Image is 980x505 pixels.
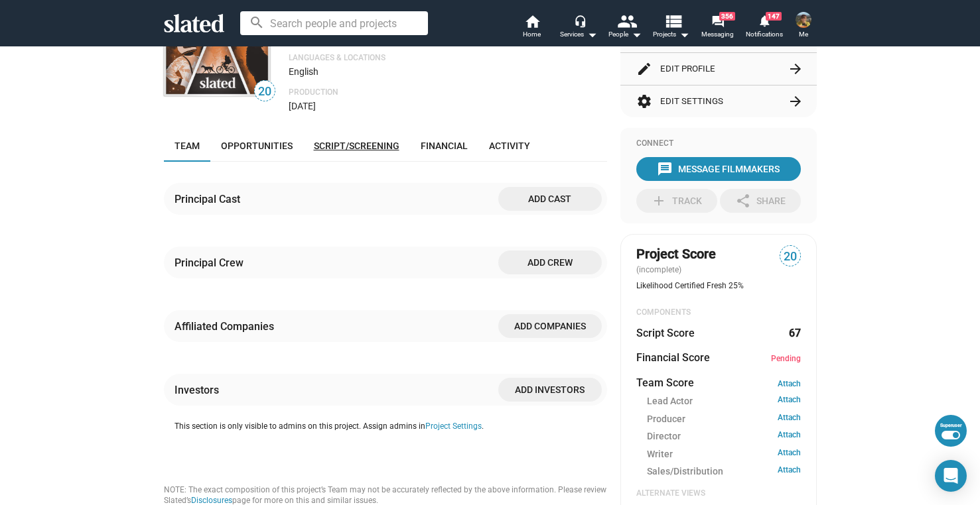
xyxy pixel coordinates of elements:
a: Home [509,13,555,42]
button: Project Settings [425,421,482,432]
div: Connect [636,139,801,149]
mat-icon: arrow_forward [788,93,804,109]
div: COMPONENTS [636,308,801,318]
a: Opportunities [210,130,303,162]
a: Activity [478,130,541,162]
span: Activity [489,140,530,151]
a: Financial [410,130,478,162]
div: Open Intercom Messenger [935,460,967,492]
div: Alternate Views [636,488,801,499]
span: Add crew [509,251,591,274]
div: Message Filmmakers [657,157,780,181]
span: 356 [719,12,735,21]
span: 20 [780,248,800,266]
a: 356Messaging [695,13,741,42]
button: Chandler FreelanderMe [788,9,819,44]
a: Attach [778,395,801,408]
a: Attach [778,413,801,425]
span: Financial [421,140,468,151]
div: Principal Crew [175,256,249,270]
mat-icon: people [616,11,636,30]
button: Projects [648,13,695,42]
span: (incomplete) [636,265,684,274]
span: Add investors [509,378,591,402]
a: 147Notifications [741,13,788,42]
button: Edit Settings [636,85,801,117]
a: Disclosures [191,496,232,505]
button: People [602,13,648,42]
div: Track [651,189,702,213]
span: Director [647,430,681,443]
div: Likelihood Certified Fresh 25% [636,281,801,292]
span: [DATE] [289,101,316,111]
button: Edit Profile [636,53,801,85]
button: Add investors [498,378,602,402]
mat-icon: arrow_drop_down [628,27,644,42]
button: Add crew [498,251,602,274]
mat-icon: edit [636,61,652,77]
span: Producer [647,413,685,425]
mat-icon: home [524,13,540,29]
button: Add cast [498,187,602,211]
button: Superuser [935,415,967,447]
mat-icon: share [735,193,751,209]
a: Team [164,130,210,162]
div: Share [735,189,786,213]
mat-icon: arrow_drop_down [676,27,692,42]
span: Opportunities [221,140,293,151]
span: 20 [255,83,275,101]
dt: Script Score [636,326,695,340]
mat-icon: notifications [758,14,770,27]
mat-icon: add [651,193,667,209]
dt: Financial Score [636,351,710,365]
button: Message Filmmakers [636,157,801,181]
div: Superuser [940,423,961,428]
span: Script/Screening [314,140,399,151]
div: Investors [175,383,224,397]
a: Attach [778,430,801,443]
dt: Team Score [636,376,694,390]
a: Script/Screening [303,130,410,162]
span: Add cast [509,187,591,211]
mat-icon: settings [636,93,652,109]
span: Add companies [509,314,591,338]
span: Home [523,27,541,42]
mat-icon: arrow_forward [788,61,804,77]
mat-icon: view_list [663,11,682,30]
span: Notifications [746,27,783,42]
span: Writer [647,448,673,461]
span: English [289,66,318,77]
button: Track [636,189,717,213]
div: Principal Cast [175,192,245,206]
img: Chandler Freelander [796,12,811,28]
span: Projects [653,27,689,42]
p: Production [289,87,607,98]
div: Services [560,27,597,42]
mat-icon: message [657,161,673,177]
mat-icon: headset_mic [574,15,586,27]
span: Team [175,140,200,151]
span: Project Score [636,245,716,263]
a: Attach [778,448,801,461]
div: Affiliated Companies [175,319,279,333]
span: Messaging [701,27,734,42]
a: Attach [778,379,801,388]
button: Services [555,13,602,42]
span: Sales/Distribution [647,465,723,478]
button: Add companies [498,314,602,338]
span: Me [799,27,808,42]
mat-icon: arrow_drop_down [584,27,600,42]
a: Attach [778,465,801,478]
span: Pending [771,354,801,363]
mat-icon: forum [711,15,724,27]
div: People [608,27,642,42]
p: Languages & Locations [289,53,607,64]
span: 147 [766,12,782,21]
input: Search people and projects [240,11,428,35]
dd: 67 [788,326,801,340]
p: This section is only visible to admins on this project. Assign admins in . [175,421,607,432]
button: Share [720,189,801,213]
span: Lead Actor [647,395,693,408]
